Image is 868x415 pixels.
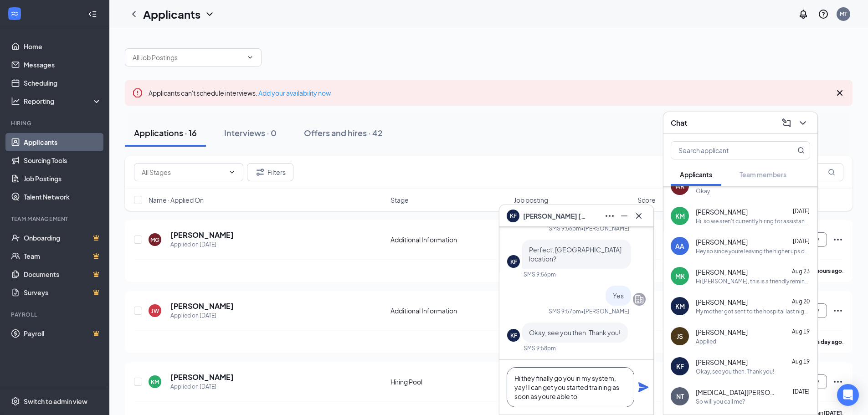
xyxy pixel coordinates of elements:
[24,229,102,247] a: OnboardingCrown
[149,195,204,205] span: Name · Applied On
[696,237,748,246] span: [PERSON_NAME]
[549,225,581,232] div: SMS 9:56pm
[529,328,621,337] span: Okay, see you then. Thank you!
[696,247,810,255] div: Hey so since youre leaving the higher ups don't see any point in you only working for about a wee...
[247,163,293,181] button: Filter Filters
[510,258,517,266] div: KF
[170,301,234,311] h5: [PERSON_NAME]
[828,169,835,176] svg: MagnifyingGlass
[11,119,100,127] div: Hiring
[24,265,102,283] a: DocumentsCrown
[170,230,234,240] h5: [PERSON_NAME]
[634,294,645,305] svg: Company
[817,338,842,345] b: a day ago
[832,234,843,245] svg: Ellipses
[602,209,617,223] button: Ellipses
[792,358,810,365] span: Aug 19
[510,332,517,339] div: KF
[133,52,243,62] input: All Job Postings
[151,378,159,386] div: KM
[132,87,143,98] svg: Error
[675,211,685,220] div: KM
[792,268,810,275] span: Aug 23
[797,147,805,154] svg: MagnifyingGlass
[142,167,225,177] input: All Stages
[797,118,808,128] svg: ChevronDown
[671,142,779,159] input: Search applicant
[11,311,100,318] div: Payroll
[390,235,508,244] div: Additional Information
[150,236,159,244] div: MG
[390,306,508,315] div: Additional Information
[619,210,630,221] svg: Minimize
[696,358,748,367] span: [PERSON_NAME]
[24,133,102,151] a: Applicants
[632,209,646,223] button: Cross
[24,37,102,56] a: Home
[149,89,331,97] span: Applicants can't schedule interviews.
[581,225,629,232] span: • [PERSON_NAME]
[24,188,102,206] a: Talent Network
[671,118,687,128] h3: Chat
[11,397,20,406] svg: Settings
[24,169,102,188] a: Job Postings
[696,267,748,277] span: [PERSON_NAME]
[793,208,810,215] span: [DATE]
[170,311,234,320] div: Applied on [DATE]
[529,246,621,263] span: Perfect, [GEOGRAPHIC_DATA] location?
[255,167,266,178] svg: Filter
[696,398,745,405] div: So will you call me?
[507,367,634,407] textarea: Hi they finally go you in my system, yay! I can get you started training as soon as youre able to
[676,362,684,371] div: KF
[304,127,383,138] div: Offers and hires · 42
[11,97,20,106] svg: Analysis
[524,271,556,278] div: SMS 9:56pm
[675,241,684,251] div: AA
[633,210,644,221] svg: Cross
[514,195,548,205] span: Job posting
[834,87,845,98] svg: Cross
[524,344,556,352] div: SMS 9:58pm
[10,9,19,18] svg: WorkstreamLogo
[581,307,629,315] span: • [PERSON_NAME]
[638,382,649,393] svg: Plane
[781,118,792,128] svg: ComposeMessage
[832,376,843,387] svg: Ellipses
[613,292,624,300] span: Yes
[792,298,810,305] span: Aug 20
[24,247,102,265] a: TeamCrown
[128,9,139,20] a: ChevronLeft
[696,388,778,397] span: [MEDICAL_DATA][PERSON_NAME]
[696,328,748,337] span: [PERSON_NAME]
[696,277,810,285] div: Hi [PERSON_NAME], this is a friendly reminder. To move forward with your application for Team Mem...
[696,338,716,345] div: Applied
[792,328,810,335] span: Aug 19
[24,397,87,406] div: Switch to admin view
[680,170,712,179] span: Applicants
[258,89,331,97] a: Add your availability now
[604,210,615,221] svg: Ellipses
[390,377,508,386] div: Hiring Pool
[134,127,197,138] div: Applications · 16
[24,74,102,92] a: Scheduling
[832,305,843,316] svg: Ellipses
[24,283,102,302] a: SurveysCrown
[818,9,829,20] svg: QuestionInfo
[24,151,102,169] a: Sourcing Tools
[617,209,632,223] button: Minimize
[637,195,656,205] span: Score
[549,307,581,315] div: SMS 9:57pm
[840,10,847,18] div: MT
[523,211,587,221] span: [PERSON_NAME] [PERSON_NAME]
[170,372,234,382] h5: [PERSON_NAME]
[696,368,774,375] div: Okay, see you then. Thank you!
[390,195,409,205] span: Stage
[151,307,159,315] div: JW
[676,392,684,401] div: NT
[143,6,200,22] h1: Applicants
[793,238,810,245] span: [DATE]
[88,10,97,19] svg: Collapse
[24,324,102,343] a: PayrollCrown
[793,388,810,395] span: [DATE]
